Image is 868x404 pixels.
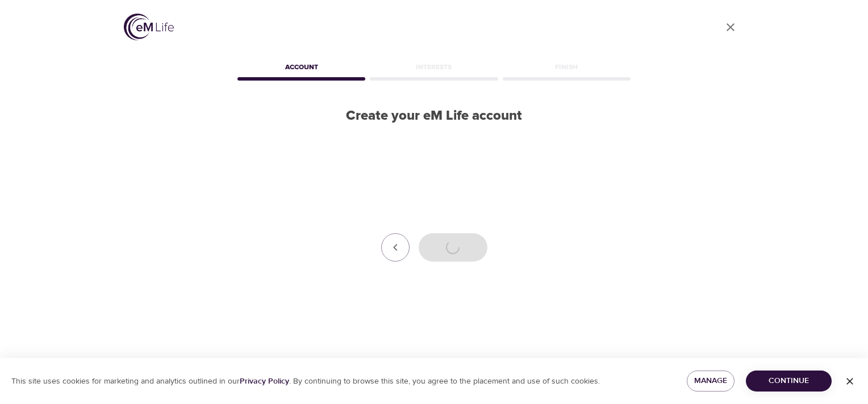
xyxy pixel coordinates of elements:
[124,14,174,40] img: logo
[687,371,734,392] button: Manage
[755,374,823,388] span: Continue
[746,371,832,392] button: Continue
[717,14,744,41] a: close
[696,374,725,388] span: Manage
[235,108,633,124] h2: Create your eM Life account
[240,376,289,386] a: Privacy Policy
